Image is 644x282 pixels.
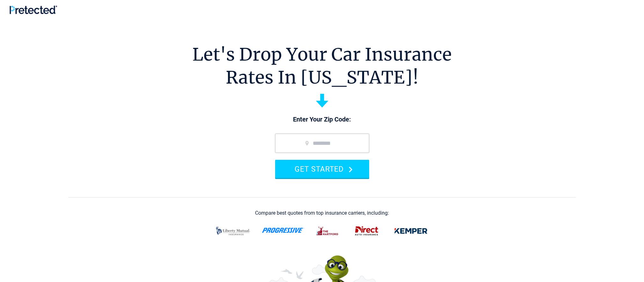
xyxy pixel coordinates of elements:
button: GET STARTED [275,160,369,178]
p: Enter Your Zip Code: [269,115,376,124]
img: thehartford [312,223,343,239]
h1: Let's Drop Your Car Insurance Rates In [US_STATE]! [192,43,452,89]
img: progressive [262,228,304,233]
img: kemper [390,223,432,239]
img: direct [351,223,382,239]
input: zip code [275,134,369,153]
div: Compare best quotes from top insurance carriers, including: [255,210,389,216]
img: liberty [212,223,254,239]
img: Pretected Logo [10,5,57,14]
